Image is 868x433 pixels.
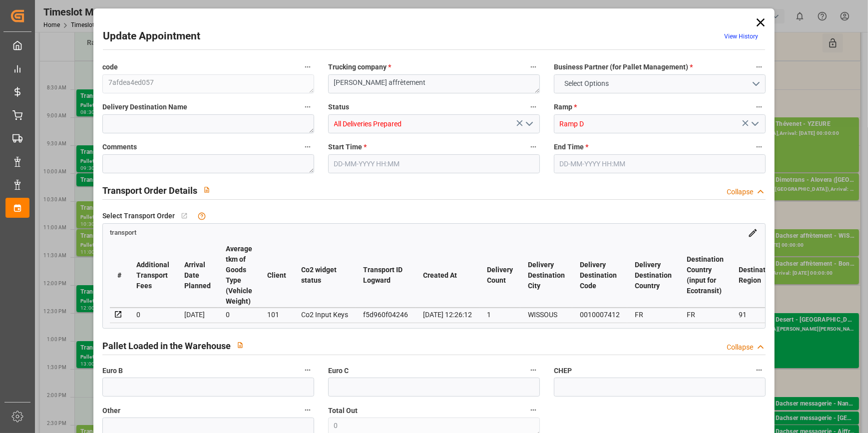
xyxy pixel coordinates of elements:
button: Euro B [301,364,314,377]
div: 0 [226,309,252,321]
div: FR [687,309,724,321]
button: open menu [521,116,536,132]
div: 0 [136,309,169,321]
button: View description [197,180,216,199]
button: Euro C [527,364,540,377]
h2: Update Appointment [103,28,200,44]
span: Euro C [328,366,349,376]
span: Other [102,406,120,416]
button: Other [301,404,314,417]
th: Co2 widget status [294,243,356,308]
button: Start Time * [527,140,540,153]
input: DD-MM-YYYY HH:MM [554,154,766,173]
button: Ramp * [753,100,766,113]
h2: Pallet Loaded in the Warehouse [102,339,231,353]
span: End Time [554,142,588,152]
span: Comments [102,142,137,152]
button: Status [527,100,540,113]
h2: Transport Order Details [102,184,197,197]
div: 91 [739,309,776,321]
button: View description [231,336,250,355]
button: Trucking company * [527,60,540,73]
span: Trucking company [328,62,391,72]
th: Delivery Destination Code [572,243,627,308]
button: open menu [554,74,766,93]
th: Transport ID Logward [356,243,416,308]
th: Delivery Count [479,243,520,308]
span: Total Out [328,406,358,416]
span: Select Transport Order [102,211,175,221]
th: Destination Country (input for Ecotransit) [679,243,731,308]
th: Additional Transport Fees [129,243,177,308]
span: Select Options [559,78,614,89]
button: Total Out [527,404,540,417]
div: f5d960f04246 [363,309,408,321]
input: DD-MM-YYYY HH:MM [328,154,540,173]
span: transport [110,229,136,237]
button: Delivery Destination Name [301,100,314,113]
div: Co2 Input Keys [301,309,348,321]
th: Delivery Destination City [520,243,572,308]
th: Arrival Date Planned [177,243,218,308]
div: FR [635,309,672,321]
a: transport [110,228,136,236]
th: # [110,243,129,308]
div: Collapse [727,342,753,353]
button: CHEP [753,364,766,377]
span: Business Partner (for Pallet Management) [554,62,693,72]
a: View History [724,33,758,40]
span: Ramp [554,102,577,112]
th: Average tkm of Goods Type (Vehicle Weight) [218,243,260,308]
div: 0010007412 [580,309,620,321]
textarea: [PERSON_NAME] affrètement [328,74,540,93]
div: [DATE] 12:26:12 [423,309,472,321]
input: Type to search/select [554,114,766,133]
div: 1 [487,309,513,321]
th: Destination Region [731,243,783,308]
th: Client [260,243,294,308]
span: Start Time [328,142,367,152]
input: Type to search/select [328,114,540,133]
span: Euro B [102,366,123,376]
button: Comments [301,140,314,153]
th: Delivery Destination Country [627,243,679,308]
div: 101 [267,309,286,321]
div: WISSOUS [528,309,565,321]
button: End Time * [753,140,766,153]
button: open menu [747,116,762,132]
button: code [301,60,314,73]
div: Collapse [727,187,753,197]
div: [DATE] [184,309,211,321]
span: Delivery Destination Name [102,102,187,112]
textarea: 7afdea4ed057 [102,74,314,93]
span: Status [328,102,349,112]
span: code [102,62,118,72]
span: CHEP [554,366,572,376]
th: Created At [416,243,479,308]
button: Business Partner (for Pallet Management) * [753,60,766,73]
